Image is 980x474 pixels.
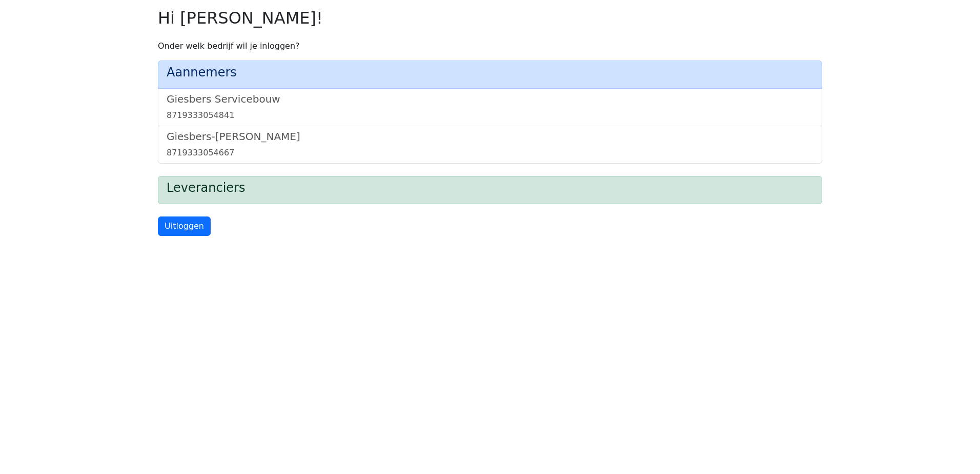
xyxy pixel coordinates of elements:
h2: Hi [PERSON_NAME]! [158,8,822,28]
p: Onder welk bedrijf wil je inloggen? [158,40,822,52]
a: Giesbers-[PERSON_NAME]8719333054667 [167,130,813,159]
a: Uitloggen [158,216,211,236]
div: 8719333054667 [167,147,813,159]
a: Giesbers Servicebouw8719333054841 [167,93,813,122]
h4: Leveranciers [167,181,813,195]
div: 8719333054841 [167,109,813,122]
h4: Aannemers [167,65,813,80]
h5: Giesbers-[PERSON_NAME] [167,130,813,143]
h5: Giesbers Servicebouw [167,93,813,105]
